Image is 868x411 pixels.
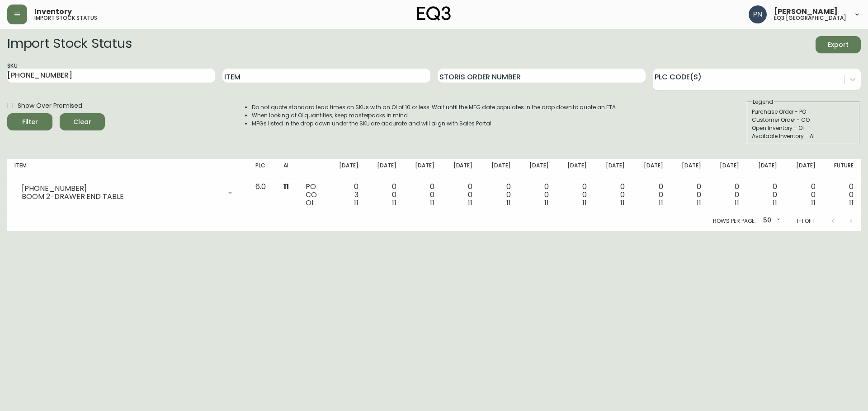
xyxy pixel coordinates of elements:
[67,116,98,128] span: Clear
[639,183,663,207] div: 0 0
[811,198,816,208] span: 11
[252,111,617,120] li: When looking at OI quantities, keep masterpacks in mind.
[830,183,854,207] div: 0 0
[708,159,746,179] th: [DATE]
[544,198,549,208] span: 11
[18,101,82,111] span: Show Over Promised
[582,198,587,208] span: 11
[716,183,739,207] div: 0 0
[735,198,739,208] span: 11
[373,183,396,207] div: 0 0
[248,159,276,179] th: PLC
[713,217,756,225] p: Rows per page:
[248,179,276,211] td: 6.0
[7,113,52,130] button: Filter
[449,183,472,207] div: 0 0
[632,159,670,179] th: [DATE]
[283,181,289,192] span: 11
[773,198,777,208] span: 11
[525,183,549,207] div: 0 0
[697,198,701,208] span: 11
[752,116,855,124] div: Customer Order - CO
[752,132,855,140] div: Available Inventory - AI
[327,159,365,179] th: [DATE]
[506,198,511,208] span: 11
[14,183,241,203] div: [PHONE_NUMBER]BOOM 2-DRAWER END TABLE
[823,159,861,179] th: Future
[746,159,784,179] th: [DATE]
[620,198,625,208] span: 11
[252,120,617,128] li: MFGs listed in the drop down under the SKU are accurate and will align with Sales Portal.
[752,98,774,106] legend: Legend
[354,198,359,208] span: 11
[430,198,434,208] span: 11
[678,183,701,207] div: 0 0
[468,198,472,208] span: 11
[823,39,854,51] span: Export
[480,159,518,179] th: [DATE]
[366,159,404,179] th: [DATE]
[774,8,838,15] span: [PERSON_NAME]
[659,198,663,208] span: 11
[556,159,594,179] th: [DATE]
[518,159,556,179] th: [DATE]
[34,8,72,15] span: Inventory
[411,183,434,207] div: 0 0
[594,159,632,179] th: [DATE]
[404,159,442,179] th: [DATE]
[774,15,846,21] h5: eq3 [GEOGRAPHIC_DATA]
[60,113,105,130] button: Clear
[749,5,767,23] img: 496f1288aca128e282dab2021d4f4334
[417,6,451,21] img: logo
[797,217,815,225] p: 1-1 of 1
[759,213,782,228] div: 50
[670,159,708,179] th: [DATE]
[34,15,97,21] h5: import stock status
[392,198,396,208] span: 11
[22,193,221,201] div: BOOM 2-DRAWER END TABLE
[306,183,320,207] div: PO CO
[601,183,625,207] div: 0 0
[849,198,854,208] span: 11
[306,198,313,208] span: OI
[487,183,510,207] div: 0 0
[252,103,617,111] li: Do not quote standard lead times on SKUs with an OI of 10 or less. Wait until the MFG date popula...
[442,159,480,179] th: [DATE]
[22,185,221,193] div: [PHONE_NUMBER]
[816,36,861,53] button: Export
[752,108,855,116] div: Purchase Order - PO
[335,183,358,207] div: 0 3
[752,124,855,132] div: Open Inventory - OI
[792,183,815,207] div: 0 0
[276,159,298,179] th: AI
[784,159,822,179] th: [DATE]
[7,159,248,179] th: Item
[563,183,587,207] div: 0 0
[22,116,38,128] div: Filter
[7,36,132,53] h2: Import Stock Status
[754,183,777,207] div: 0 0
